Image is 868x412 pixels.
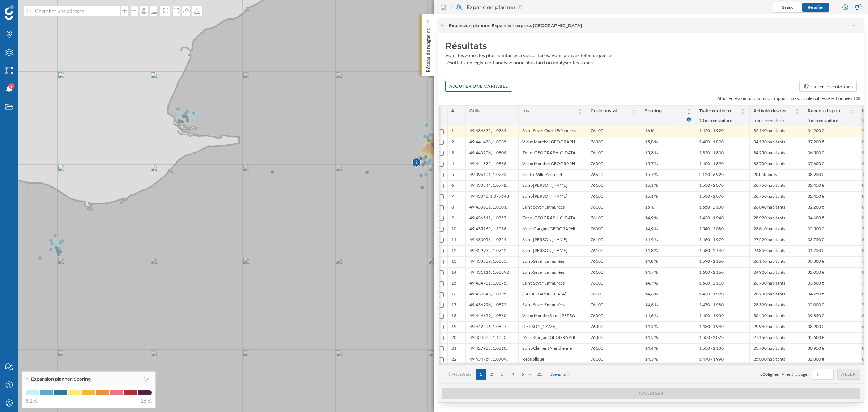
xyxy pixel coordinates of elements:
span: Centre Ville-Archipel [522,172,562,178]
span: Expansion planner: Scoring [31,376,91,382]
span: 76100 [591,269,603,276]
span: 25 000 habitants [753,356,785,363]
span: 76100 [591,150,603,157]
span: 24 850 habitants [753,248,785,255]
span: 14 [451,269,456,276]
span: 31 750 € [808,248,824,255]
span: 33 700 habitants [753,161,785,168]
span: 28 320 habitants [753,302,785,309]
span: 22 [451,356,456,363]
span: 76000 [591,324,603,331]
span: 1 470 - 1 980 [699,302,724,309]
span: [PERSON_NAME] [522,324,557,331]
span: 35 000 € [808,302,824,309]
img: search-areas.svg [456,4,463,11]
span: 34 200 € [808,128,824,135]
span: Saint-Sever Emmurées [522,269,565,276]
div: Voici les zones les plus similaires à vos critères. Vous pouvez télécharger les résultats, enregi... [445,52,633,66]
span: 10 min en voiture [699,117,746,124]
div: Expansion planner [450,4,522,11]
span: 32 140 habitants [753,128,785,135]
div: Gérer les colonnes [811,83,853,90]
span: 1 590 - 2 160 [699,258,724,265]
span: Activité des résidents: Agriculteur, Artisan, commerçant ou entreprise, Cadre, Intermédiaire, Emp... [753,108,791,115]
span: 32 200 € [808,204,824,211]
span: Aller à la page: [782,371,808,378]
span: Saint-Sever Ouest Faïenciers [522,128,576,135]
span: 32 050 € [808,269,824,276]
span: 1 420 - 1 920 [699,291,724,298]
span: 49.437843, 1.079568 [469,291,511,298]
span: 28 200 habitants [753,291,785,298]
span: 76100 [591,291,603,298]
span: Iris [522,108,529,115]
span: Zone [GEOGRAPHIC_DATA] [522,215,577,222]
span: 11 [451,237,456,244]
span: 34 120 habitants [753,139,785,146]
span: Saint-[PERSON_NAME] [522,237,567,244]
span: 14,9 % [645,237,658,244]
span: 23 780 habitants [753,345,785,352]
span: : Expansion express [GEOGRAPHIC_DATA] [489,23,582,28]
span: 76000 [591,226,603,233]
span: 76100 [591,345,603,352]
span: 76000 [591,313,603,320]
span: Saint-Sever Emmurées [522,258,565,265]
span: lignes [768,371,779,377]
span: Grand [782,4,794,10]
span: 32 450 € [808,193,824,200]
span: Saint-[PERSON_NAME] [522,248,567,255]
span: 1 530 - 2 070 [699,182,724,189]
span: 15,7 % [645,172,658,178]
span: 27 520 habitants [753,237,785,244]
span: 5 min en voiture [753,117,800,124]
span: 14,8 % [645,258,658,265]
img: Logo Geoblink [5,5,14,20]
span: 49.444659, 1.086069 [469,313,511,320]
span: 16 [451,291,456,298]
span: Afficher les comparaisons par rapport aux variables cibles sélectionnées [717,95,852,102]
span: 2 [451,139,454,146]
span: 14,8 % [645,248,658,255]
span: 13 [451,258,456,265]
span: 49.429935, 1.074258 [469,248,511,255]
span: 76100 [591,128,603,135]
span: Code postal [591,108,617,115]
span: 26 750 habitants [753,193,785,200]
span: 14,4 % [645,345,658,352]
span: 5 [451,172,454,178]
span: 32 800 € [808,356,824,363]
span: 1 550 - 2 100 [699,204,724,211]
span: Zone [GEOGRAPHIC_DATA] [522,150,577,157]
span: 34 750 € [808,291,824,298]
span: 1 530 - 2 070 [699,335,724,341]
span: 33 750 € [808,237,824,244]
div: Résultats [445,40,857,52]
span: 9 [451,215,454,222]
span: 30 430 habitants [753,313,785,320]
span: Vieux Marché [GEOGRAPHIC_DATA] [522,161,579,168]
span: 1 600 - 2 160 [699,269,724,276]
span: 15 [451,280,456,287]
span: 76100 [591,204,603,211]
span: 1 [451,128,454,135]
span: 1 550 - 2 100 [699,345,724,352]
span: 14,7 % [645,269,658,276]
span: 76100 [591,258,603,265]
span: 6 [451,182,454,189]
span: 1 470 - 1 990 [699,356,724,363]
span: 32 450 € [808,182,824,189]
span: 28 610 habitants [753,226,785,233]
span: 1 460 - 1 970 [699,237,724,244]
span: 16 % [141,397,152,404]
span: 16 % [645,128,654,135]
input: 1 [814,371,831,378]
span: Scoring [645,108,662,115]
span: . [779,371,780,377]
span: 1 350 - 1 830 [699,150,724,157]
span: Mont Gargan [GEOGRAPHIC_DATA] [522,226,579,233]
span: 14,7 % [645,280,658,287]
span: 49.440206, 1.080972 [469,150,511,157]
img: Marker [412,156,421,170]
span: 8,1 % [26,397,38,404]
